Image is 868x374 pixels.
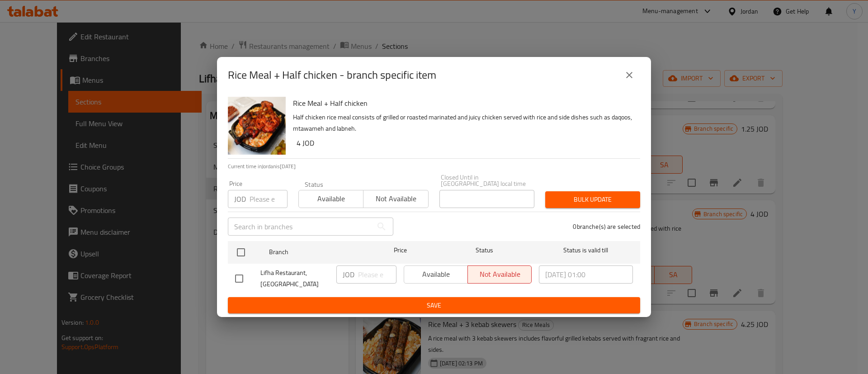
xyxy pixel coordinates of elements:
button: Save [228,297,640,314]
p: JOD [234,194,246,204]
span: Status is valid till [539,245,633,256]
span: Available [302,192,360,205]
h2: Rice Meal + Half chicken - branch specific item [228,68,436,82]
button: Not available [363,190,428,208]
span: Save [235,300,633,311]
h6: Rice Meal + Half chicken [293,97,633,109]
button: Bulk update [545,191,640,208]
span: Status [438,245,532,256]
input: Please enter price [358,265,396,284]
span: Price [370,245,430,256]
button: Available [298,190,363,208]
p: JOD [343,269,354,280]
button: close [618,64,640,86]
input: Search in branches [228,218,373,236]
span: Bulk update [552,194,633,205]
span: Not available [367,192,425,205]
input: Please enter price [250,190,288,208]
p: 0 branche(s) are selected [573,222,640,231]
h6: 4 JOD [297,137,633,149]
p: Current time in Jordan is [DATE] [228,162,640,170]
p: Half chicken rice meal consists of grilled or roasted marinated and juicy chicken served with ric... [293,112,633,134]
span: Branch [269,246,363,258]
img: Rice Meal + Half chicken [228,97,286,155]
span: Lifha Restaurant, [GEOGRAPHIC_DATA] [260,267,329,290]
